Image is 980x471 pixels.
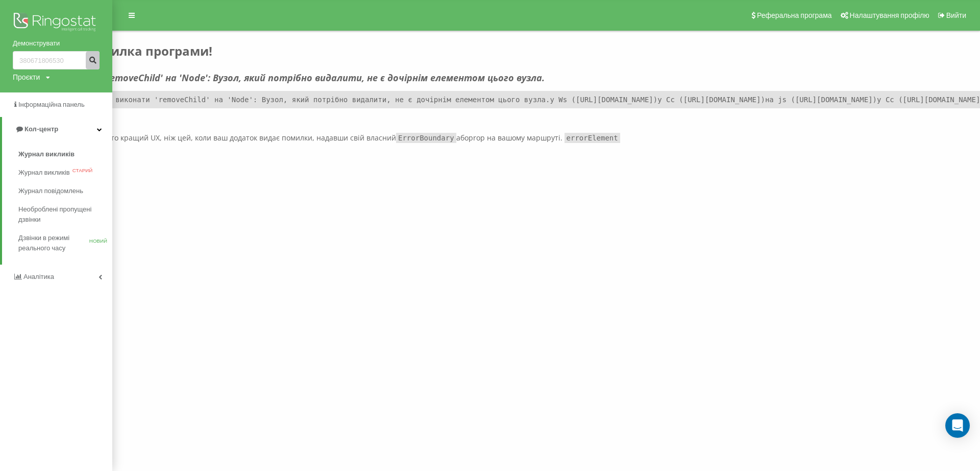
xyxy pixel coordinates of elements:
[850,11,929,19] font: Налаштування профілю
[13,38,100,49] a: Демонструвати
[18,182,112,200] a: Журнал повідомлень
[945,413,970,438] div: Відкрити Intercom Messenger
[18,163,112,182] a: Журнал викликівСТАРИЙ
[456,133,469,143] font: або
[550,96,657,104] font: у Ws ([URL][DOMAIN_NAME])
[72,168,92,173] font: СТАРИЙ
[4,96,550,104] font: NotFoundError: Не вдалося виконати 'removeChild' на 'Node': Вузол, який потрібно видалити, не є д...
[13,51,100,69] input: Пошук за номером
[765,96,877,104] font: на js ([URL][DOMAIN_NAME])
[18,234,69,252] font: Дзвінки в режимі реального часу
[89,238,107,244] font: НОВИЙ
[13,10,100,36] img: Логотип Ringostat
[18,169,70,176] font: Журнал викликів
[2,117,112,142] a: Кол-центр
[396,133,456,143] code: ErrorBoundary
[946,11,966,19] font: Вийти
[24,125,58,133] font: Кол-центр
[657,96,765,104] font: у Сс ([URL][DOMAIN_NAME])
[18,187,83,195] font: Журнал повідомлень
[18,150,75,158] font: Журнал викликів
[13,73,40,81] font: Проєкти
[13,39,60,47] font: Демонструвати
[23,273,54,280] font: Аналітика
[18,101,85,108] font: Інформаційна панель
[18,229,112,257] a: Дзвінки в режимі реального часуНОВИЙ
[565,133,620,143] code: errorElement
[18,145,112,163] a: Журнал викликів
[18,200,112,229] a: Необроблені пропущені дзвінки
[757,11,832,19] font: Реферальна програма
[469,133,562,143] font: prop на вашому маршруті.
[18,205,91,223] font: Необроблені пропущені дзвінки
